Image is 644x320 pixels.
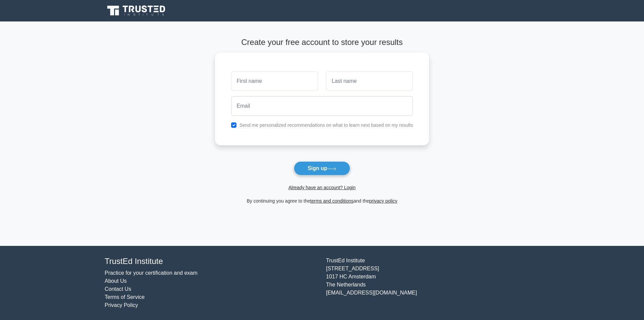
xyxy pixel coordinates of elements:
h4: Create your free account to store your results [215,38,429,47]
a: terms and conditions [310,198,354,204]
div: By continuing you agree to the and the [211,197,433,205]
label: Send me personalized recommendations on what to learn next based on my results [239,122,413,128]
input: Last name [326,71,413,91]
a: privacy policy [369,198,397,204]
a: Already have an account? Login [288,185,356,190]
a: Privacy Policy [105,302,138,308]
a: Practice for your certification and exam [105,270,198,276]
button: Sign up [294,161,350,175]
input: First name [231,71,318,91]
a: Terms of Service [105,294,145,300]
input: Email [231,96,413,116]
h4: TrustEd Institute [105,257,318,266]
a: Contact Us [105,286,131,292]
a: About Us [105,278,127,284]
div: TrustEd Institute [STREET_ADDRESS] 1017 HC Amsterdam The Netherlands [EMAIL_ADDRESS][DOMAIN_NAME] [322,257,543,309]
